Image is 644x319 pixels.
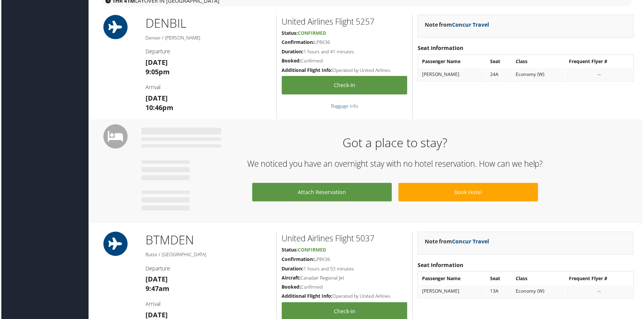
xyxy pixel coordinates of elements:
th: Frequent Flyer # [567,273,634,286]
td: [PERSON_NAME] [419,69,487,81]
strong: 10:46pm [145,103,173,112]
strong: Confirmation: [282,39,314,46]
div: -- [570,289,631,295]
strong: Additional Flight Info: [282,67,332,74]
h4: Departure [145,48,271,55]
strong: Note from [425,21,490,28]
th: Passenger Name [419,273,487,286]
a: Concur Travel [453,21,490,28]
th: Seat [487,56,513,68]
span: Confirmed [298,247,326,254]
th: Class [513,273,566,286]
strong: Status: [282,30,298,36]
th: Class [513,56,566,68]
td: [PERSON_NAME] [419,286,487,298]
strong: Seat Information [418,262,464,270]
a: Attach Reservation [252,184,392,202]
h5: LP8X36 [282,257,408,264]
strong: 9:05pm [145,68,169,77]
div: -- [570,72,631,78]
strong: Booked: [282,285,301,291]
strong: Seat Information [418,45,464,52]
h2: United Airlines Flight 5257 [282,16,408,27]
h4: Arrival [145,301,271,309]
h5: Butte / [GEOGRAPHIC_DATA] [145,252,271,259]
a: Concur Travel [453,239,490,246]
h4: Arrival [145,84,271,91]
strong: Status: [282,247,298,254]
h5: Denver / [PERSON_NAME] [145,34,271,41]
th: Passenger Name [419,56,487,68]
strong: Duration: [282,49,303,55]
h5: Confirmed [282,58,408,64]
th: Seat [487,273,513,286]
h5: Confirmed [282,285,408,292]
strong: Note from [425,239,490,246]
h5: Operated by United Airlines [282,294,408,301]
h4: Departure [145,266,271,273]
h5: 1 hours and 41 minutes [282,49,408,55]
strong: [DATE] [145,276,167,285]
h5: LP8X36 [282,39,408,46]
th: Frequent Flyer # [567,56,634,68]
h5: Canadair Regional Jet [282,275,408,282]
td: Economy (W) [513,69,566,81]
h5: 1 hours and 53 minutes [282,266,408,273]
strong: Additional Flight Info: [282,294,332,300]
span: Confirmed [298,30,326,36]
strong: [DATE] [145,94,167,103]
a: Book Hotel [399,184,539,202]
strong: [DATE] [145,58,167,67]
strong: Booked: [282,58,301,64]
strong: Aircraft: [282,275,300,282]
strong: Duration: [282,266,303,273]
td: 13A [487,286,513,298]
td: 24A [487,69,513,81]
h1: DEN BIL [145,15,271,32]
strong: 9:47am [145,285,169,294]
td: Economy (W) [513,286,566,298]
a: Check-in [282,76,408,95]
a: Baggage Info [331,103,358,109]
strong: Confirmation: [282,257,314,263]
h1: BTM DEN [145,233,271,249]
h5: Operated by United Airlines [282,67,408,74]
h2: United Airlines Flight 5037 [282,234,408,245]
